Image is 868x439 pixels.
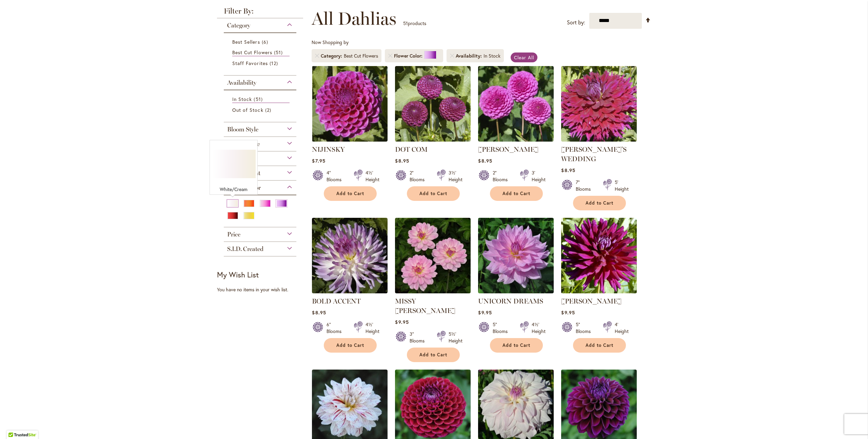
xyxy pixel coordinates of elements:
span: $9.95 [478,309,492,316]
div: 3" Blooms [410,331,429,344]
span: Flower Color [394,53,424,59]
img: Jennifer's Wedding [561,66,637,142]
div: 5' Height [615,179,629,192]
span: 2 [265,106,273,113]
a: Clear All [511,53,537,62]
span: Category [227,22,250,29]
a: BOLD ACCENT [312,297,361,305]
button: Add to Cart [490,338,543,353]
img: UNICORN DREAMS [478,218,554,293]
button: Add to Cart [490,186,543,201]
span: Bloom Style [227,126,258,133]
span: $7.95 [312,158,325,164]
span: Availability [227,79,256,86]
span: 6 [262,38,270,45]
span: Add to Cart [336,191,364,196]
a: Jennifer's Wedding [561,137,637,143]
img: NADINE JESSIE [561,218,637,293]
a: Out of Stock 2 [232,106,290,113]
span: Best Sellers [232,39,260,45]
div: 4" Blooms [327,169,346,183]
div: 3½' Height [449,169,462,183]
span: All Dahlias [312,8,396,29]
button: Add to Cart [407,186,460,201]
div: 4½' Height [366,169,379,183]
span: $9.95 [561,309,575,316]
a: NADINE JESSIE [561,288,637,295]
div: You have no items in your wish list. [217,286,308,293]
a: Remove Category Best Cut Flowers [315,54,319,58]
a: UNICORN DREAMS [478,297,543,305]
button: Add to Cart [324,186,377,201]
span: Add to Cart [502,191,530,196]
span: $8.95 [395,158,409,164]
a: NIJINSKY [312,145,345,153]
span: Clear All [514,54,534,61]
strong: Filter By: [217,7,303,18]
div: 7" Blooms [576,179,595,192]
div: 4' Height [615,321,629,335]
img: DOT COM [395,66,471,142]
span: $8.95 [561,167,575,173]
div: 5½' Height [449,331,462,344]
span: 51 [254,96,264,103]
a: BOLD ACCENT [312,288,388,295]
span: Best Cut Flowers [232,49,272,56]
div: 6" Blooms [327,321,346,335]
span: Now Shopping by [312,39,349,45]
a: Best Sellers [232,38,290,45]
button: Add to Cart [573,338,626,353]
a: UNICORN DREAMS [478,288,554,295]
iframe: Launch Accessibility Center [5,415,24,434]
span: $9.95 [395,319,409,325]
span: In Stock [232,96,252,102]
img: NIJINSKY [312,66,388,142]
div: 4½' Height [532,321,546,335]
div: 4½' Height [366,321,379,335]
span: Staff Favorites [232,60,268,66]
strong: My Wish List [217,270,259,279]
a: DOT COM [395,137,471,143]
a: [PERSON_NAME]'S WEDDING [561,145,627,163]
img: MISSY SUE [395,218,471,293]
div: 5" Blooms [493,321,512,335]
button: Add to Cart [324,338,377,353]
span: 51 [274,49,284,56]
div: 2" Blooms [410,169,429,183]
div: Best Cut Flowers [344,53,378,59]
button: Add to Cart [407,348,460,362]
div: 5" Blooms [576,321,595,335]
img: MARY MUNNS [478,66,554,142]
p: products [403,18,426,29]
div: 3' Height [532,169,546,183]
span: 12 [270,60,280,67]
div: White/Cream [212,186,256,193]
span: Out of Stock [232,107,263,113]
span: Add to Cart [502,342,530,348]
span: Add to Cart [586,200,613,206]
span: $8.95 [478,158,492,164]
a: Remove Availability In Stock [450,54,454,58]
a: MISSY [PERSON_NAME] [395,297,455,315]
a: In Stock 51 [232,96,290,103]
a: MISSY SUE [395,288,471,295]
span: Add to Cart [586,342,613,348]
span: $8.95 [312,309,326,316]
span: Availability [456,53,484,59]
span: Add to Cart [419,352,447,358]
a: DOT COM [395,145,428,153]
span: Price [227,231,240,238]
div: In Stock [484,53,500,59]
a: [PERSON_NAME] [561,297,622,305]
span: Add to Cart [336,342,364,348]
span: Category [321,53,344,59]
a: MARY MUNNS [478,137,554,143]
a: Best Cut Flowers [232,49,290,56]
a: Staff Favorites [232,60,290,67]
span: Add to Cart [419,191,447,196]
label: Sort by: [567,16,585,29]
a: Remove Flower Color Purple [388,54,392,58]
div: 2" Blooms [493,169,512,183]
span: S.I.D. Created [227,245,263,253]
a: [PERSON_NAME] [478,145,538,153]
